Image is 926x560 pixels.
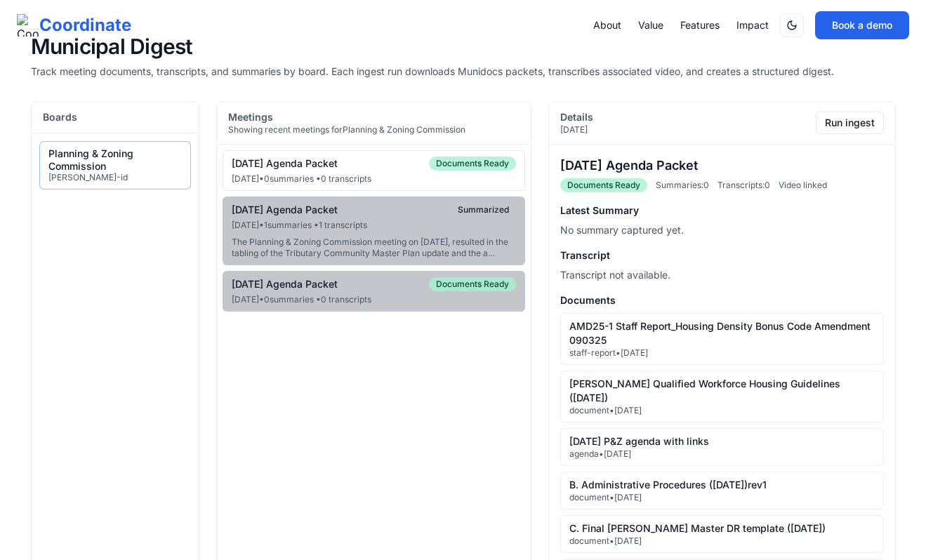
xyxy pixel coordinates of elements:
[569,521,874,535] div: C. Final [PERSON_NAME] Master DR template ([DATE])
[48,147,182,172] div: Planning & Zoning Commission
[451,203,516,217] span: Summarized
[569,347,874,359] div: staff-report • [DATE]
[736,18,769,32] a: Impact
[232,173,517,185] div: [DATE] • 0 summaries • 0 transcripts
[232,294,517,305] div: [DATE] • 0 summaries • 0 transcripts
[569,535,874,547] div: document • [DATE]
[569,434,874,448] div: [DATE] P&Z agenda with links
[232,157,338,170] div: [DATE] Agenda Packet
[569,405,874,416] div: document • [DATE]
[815,11,909,39] button: Book a demo
[779,180,827,191] span: Video linked
[48,172,182,183] div: [PERSON_NAME]-id
[17,14,39,36] img: Coordinate
[223,271,526,312] button: [DATE] Agenda PacketDocuments Ready[DATE]•0summaries •0 transcripts
[31,65,896,79] p: Track meeting documents, transcripts, and summaries by board. Each ingest run downloads Munidocs ...
[429,156,516,171] span: Documents Ready
[228,110,465,124] h2: Meetings
[569,319,874,347] div: AMD25-1 Staff Report_Housing Density Bonus Code Amendment 090325
[560,156,883,175] h3: [DATE] Agenda Packet
[780,13,804,37] button: Switch to dark mode
[560,178,647,192] span: Documents Ready
[228,124,465,135] p: Showing recent meetings for Planning & Zoning Commission
[39,14,131,36] span: Coordinate
[429,277,516,291] span: Documents Ready
[638,18,663,32] a: Value
[569,478,874,492] div: B. Administrative Procedures ([DATE])rev1
[43,110,187,124] h2: Boards
[569,448,874,460] div: agenda • [DATE]
[232,220,517,231] div: [DATE] • 1 summaries • 1 transcripts
[560,124,593,135] p: [DATE]
[816,112,884,134] button: Run ingest
[560,268,883,282] p: Transcript not available.
[560,293,883,307] h4: Documents
[560,223,883,237] p: No summary captured yet.
[593,18,621,32] a: About
[232,236,517,259] div: The Planning & Zoning Commission meeting on [DATE], resulted in the tabling of the Tributary Comm...
[569,492,874,503] div: document • [DATE]
[17,14,131,36] a: Coordinate
[717,180,770,191] span: Transcripts: 0
[680,18,720,32] a: Features
[560,248,883,262] h4: Transcript
[232,204,338,216] div: [DATE] Agenda Packet
[569,377,874,405] div: [PERSON_NAME] Qualified Workforce Housing Guidelines ([DATE])
[560,204,883,218] h4: Latest Summary
[232,278,338,291] div: [DATE] Agenda Packet
[656,180,709,191] span: Summaries: 0
[560,110,593,124] h2: Details
[40,142,190,189] button: Planning & Zoning Commission[PERSON_NAME]-id
[223,196,526,265] button: [DATE] Agenda PacketSummarized[DATE]•1summaries •1 transcriptsThe Planning & Zoning Commission me...
[223,150,526,191] button: [DATE] Agenda PacketDocuments Ready[DATE]•0summaries •0 transcripts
